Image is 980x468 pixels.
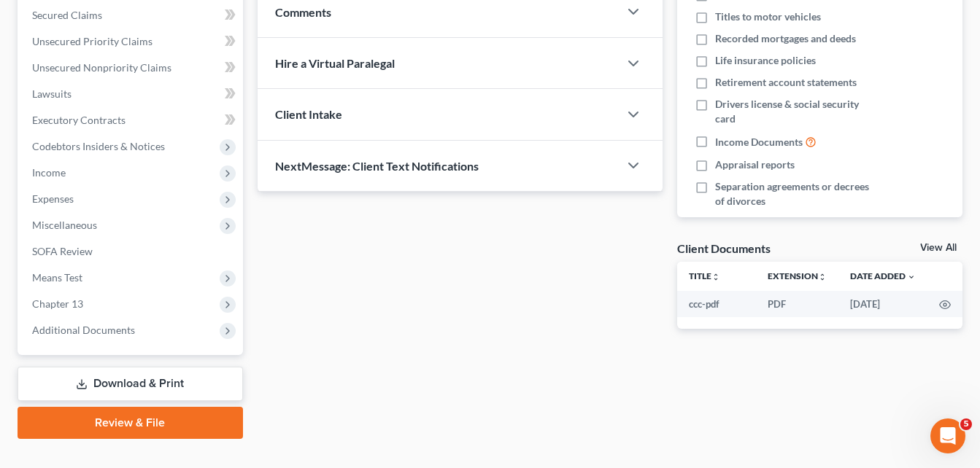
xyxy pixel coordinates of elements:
span: Client Intake [275,107,342,121]
span: NextMessage: Client Text Notifications [275,159,479,173]
a: Secured Claims [20,2,243,28]
span: Additional Documents [32,324,135,336]
span: Separation agreements or decrees of divorces [715,179,879,208]
a: SOFA Review [20,238,243,265]
span: Life insurance policies [715,53,816,68]
span: Means Test [32,271,82,284]
span: Unsecured Nonpriority Claims [32,61,171,74]
a: Date Added expand_more [850,270,916,281]
a: View All [920,243,957,253]
span: Income [32,166,66,179]
span: Titles to motor vehicles [715,9,821,24]
i: expand_more [907,273,916,281]
a: Unsecured Priority Claims [20,28,243,55]
a: Review & File [18,407,243,439]
span: SOFA Review [32,245,93,257]
span: Unsecured Priority Claims [32,35,153,47]
span: Secured Claims [32,9,102,21]
a: Lawsuits [20,81,243,107]
span: Comments [275,5,331,19]
i: unfold_more [711,273,720,281]
span: Expenses [32,192,74,205]
span: Appraisal reports [715,157,795,172]
span: Drivers license & social security card [715,97,879,126]
span: Executory Contracts [32,114,126,126]
a: Extensionunfold_more [768,270,827,281]
div: Client Documents [677,241,771,256]
td: ccc-pdf [677,291,756,317]
i: unfold_more [818,273,827,281]
td: [DATE] [838,291,927,317]
span: Hire a Virtual Paralegal [275,56,395,70]
a: Unsecured Nonpriority Claims [20,55,243,81]
span: Income Documents [715,135,803,149]
a: Download & Print [18,367,243,401]
span: Retirement account statements [715,75,857,90]
span: Miscellaneous [32,219,97,231]
a: Executory Contracts [20,107,243,133]
span: Chapter 13 [32,297,83,310]
span: Recorded mortgages and deeds [715,31,856,46]
a: Titleunfold_more [689,270,720,281]
td: PDF [756,291,838,317]
span: Lawsuits [32,87,72,100]
span: 5 [960,418,972,430]
span: Codebtors Insiders & Notices [32,140,165,152]
iframe: Intercom live chat [930,418,965,453]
